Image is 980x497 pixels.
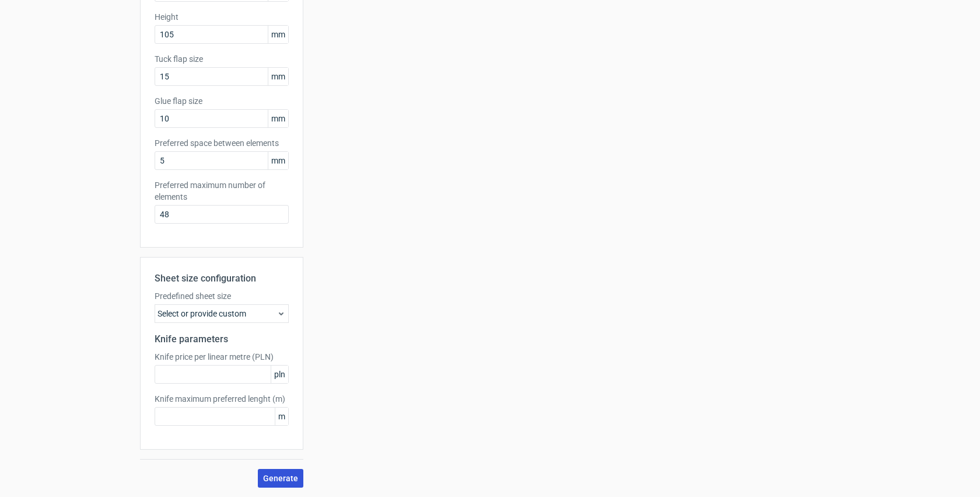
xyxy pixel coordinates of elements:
[155,332,289,346] h2: Knife parameters
[271,366,288,383] span: pln
[155,304,289,323] div: Select or provide custom
[268,152,288,169] span: mm
[268,110,288,127] span: mm
[155,351,289,363] label: Knife price per linear metre (PLN)
[263,474,298,482] span: Generate
[155,179,289,203] label: Preferred maximum number of elements
[275,408,288,425] span: m
[155,137,289,149] label: Preferred space between elements
[155,393,289,405] label: Knife maximum preferred lenght (m)
[268,68,288,85] span: mm
[155,290,289,302] label: Predefined sheet size
[268,26,288,43] span: mm
[155,95,289,107] label: Glue flap size
[155,53,289,65] label: Tuck flap size
[155,272,289,286] h2: Sheet size configuration
[258,469,303,488] button: Generate
[155,11,289,23] label: Height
